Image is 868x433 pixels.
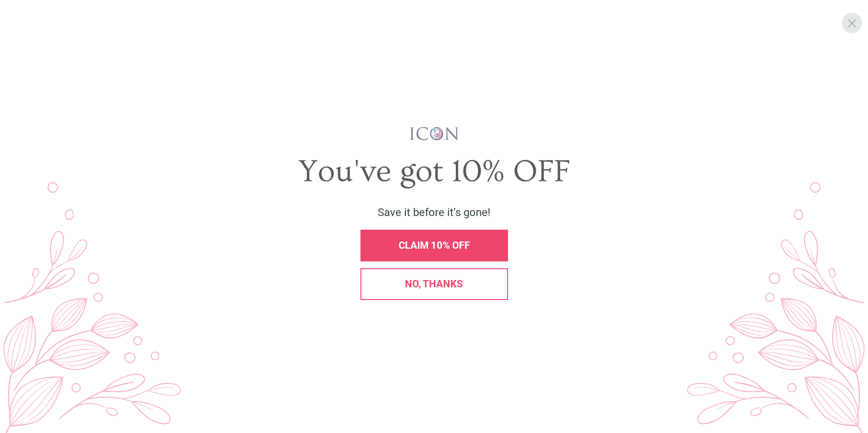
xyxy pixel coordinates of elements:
[409,126,460,142] img: iconwallstickersl_1754656298800.png
[298,154,570,189] span: You've got 10% OFF
[399,240,470,251] span: CLAIM 10% OFF
[378,206,490,219] span: Save it before it’s gone!
[847,16,857,30] span: X
[405,278,463,290] span: No, thanks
